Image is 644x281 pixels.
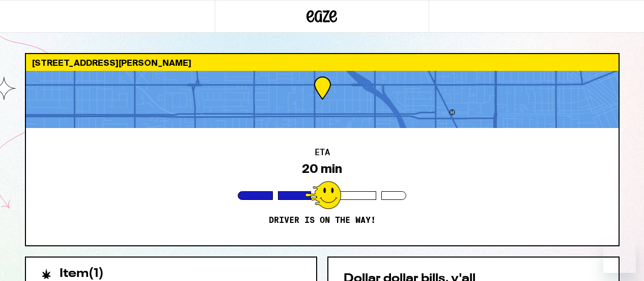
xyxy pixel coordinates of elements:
iframe: Button to launch messaging window [603,240,636,273]
h2: Item ( 1 ) [60,268,104,280]
div: [STREET_ADDRESS][PERSON_NAME] [26,54,619,71]
p: Driver is on the way! [269,215,376,225]
div: 20 min [302,162,342,176]
h2: ETA [315,148,330,157]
